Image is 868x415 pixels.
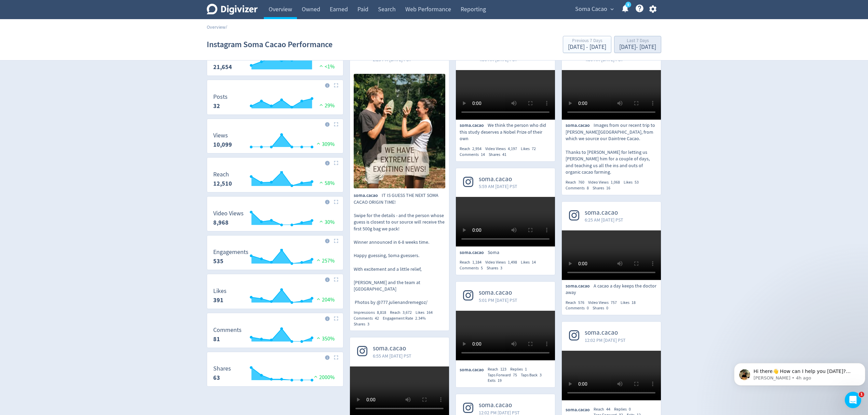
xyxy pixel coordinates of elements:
[456,168,555,271] a: soma.cacao5:59 AM [DATE] PSTsoma.cacaoSomaReach1,184Video Views1,498Likes14Comments5Shares3
[621,300,639,306] div: Likes
[472,259,482,265] span: 1,184
[614,36,661,53] button: Last 7 Days[DATE]- [DATE]
[213,210,244,217] dt: Video Views
[566,122,657,176] p: Images from our recent trip to [PERSON_NAME][GEOGRAPHIC_DATA], from which we source our Daintree ...
[213,296,223,304] strong: 391
[460,249,488,256] span: soma.cacao
[213,179,232,188] strong: 12,510
[210,94,340,112] svg: Posts 32
[731,349,868,397] iframe: Intercom notifications message
[318,180,325,185] img: positive-performance.svg
[315,296,322,302] img: positive-performance.svg
[521,259,540,265] div: Likes
[390,310,416,316] div: Reach
[334,277,338,282] img: Placeholder
[485,259,521,265] div: Video Views
[521,146,540,152] div: Likes
[500,366,506,372] span: 123
[562,41,661,191] a: soma.cacao4:30 AM [DATE] PSTsoma.cacaoImages from our recent trip to [PERSON_NAME][GEOGRAPHIC_DAT...
[334,161,338,165] img: Placeholder
[508,259,517,265] span: 1,498
[213,132,232,139] dt: Views
[383,316,430,321] div: Engagement Rate
[210,171,340,189] svg: Reach 12,510
[578,300,584,305] span: 576
[513,372,517,378] span: 75
[350,41,449,327] a: soma.cacao2:25 PM [DATE] PSTIT IS GUESS THE NEXT SOMA CACAO ORIGIN TIME! Swipe for the details - ...
[481,152,485,157] span: 14
[460,366,488,373] span: soma.cacao
[334,355,338,360] img: Placeholder
[510,366,531,372] div: Replies
[367,321,369,327] span: 3
[479,401,520,409] span: soma.cacao
[354,74,445,188] img: IT IS GUESS THE NEXT SOMA CACAO ORIGIN TIME! Swipe for the details - and the person whose guess i...
[213,171,232,178] dt: Reach
[609,6,615,12] span: expand_more
[488,372,521,378] div: Taps Forward
[619,44,656,50] div: [DATE] - [DATE]
[859,392,864,397] span: 1
[606,406,610,412] span: 44
[318,180,335,187] span: 58%
[488,366,510,372] div: Reach
[521,372,545,378] div: Taps Back
[632,300,636,305] span: 18
[334,316,338,321] img: Placeholder
[213,365,231,373] dt: Shares
[611,300,617,305] span: 757
[416,310,436,316] div: Likes
[525,366,527,372] span: 1
[460,122,488,129] span: soma.cacao
[213,326,242,334] dt: Comments
[213,335,220,343] strong: 81
[226,24,227,30] span: /
[578,179,584,185] span: 760
[213,287,227,295] dt: Likes
[354,192,382,199] span: soma.cacao
[318,63,325,68] img: positive-performance.svg
[845,392,861,408] iframe: Intercom live chat
[479,289,517,297] span: soma.cacao
[487,265,506,271] div: Shares
[566,283,657,296] p: A cacao a day keeps the doctor away
[318,102,335,109] span: 29%
[568,38,606,44] div: Previous 7 Days
[587,305,589,311] span: 0
[606,185,610,191] span: 16
[635,179,639,185] span: 53
[489,152,510,158] div: Shares
[210,365,340,384] svg: Shares 63
[575,4,607,15] span: Soma Cacao
[562,202,661,311] a: soma.cacao6:25 AM [DATE] PSTsoma.cacaoA cacao a day keeps the doctor awayReach576Video Views757Li...
[502,152,506,157] span: 41
[377,310,386,315] span: 8,818
[315,141,322,146] img: positive-performance.svg
[566,305,593,311] div: Comments
[354,321,373,327] div: Shares
[566,406,594,413] span: soma.cacao
[213,218,229,227] strong: 8,968
[315,141,335,148] span: 309%
[315,257,335,264] span: 257%
[312,374,319,379] img: positive-performance.svg
[573,4,615,15] button: Soma Cacao
[508,146,517,151] span: 4,197
[479,297,517,304] span: 5:01 PM [DATE] PST
[334,83,338,88] img: Placeholder
[207,34,333,55] h1: Instagram Soma Cacao Performance
[611,179,620,185] span: 1,068
[479,183,517,190] span: 5:59 AM [DATE] PST
[532,146,536,151] span: 72
[479,175,517,183] span: soma.cacao
[585,337,626,344] span: 12:02 PM [DATE] PST
[460,122,551,142] p: We think the person who did this study deserves a Nobel Prize of their own
[213,63,232,71] strong: 21,654
[213,102,220,110] strong: 32
[213,374,220,382] strong: 63
[460,152,489,158] div: Comments
[460,249,551,256] p: Soma
[415,316,426,321] span: 2.34%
